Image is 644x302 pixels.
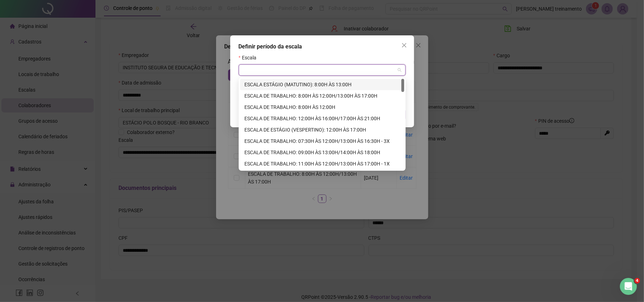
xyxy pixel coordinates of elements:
div: ESCALA DE TRABALHO: 07:30H ÀS 12:00H/13:00H ÀS 16:30H - 3X [240,135,404,147]
div: ESCALA DE TRABALHO: 11:00H ÀS 12:00H/13:00H ÀS 17:00H - 1X [240,158,404,169]
div: ESCALA DE TRABALHO: 12:00H ÀS 16:00H/17:00H ÀS 21:00H [244,115,400,122]
iframe: Intercom live chat [620,278,637,295]
span: 4 [634,278,640,284]
span: close [401,42,407,48]
div: ESCALA DE TRABALHO: 09:00H ÀS 13:00H/14:00H ÀS 18:00H [244,149,400,156]
div: ESCALA DE TRABALHO: 8:00H ÀS 12:00H/13:00H ÀS 17:00H [240,90,404,101]
label: Escala [239,54,261,62]
div: ESCALA DE ESTÁGIO (VESPERTINO): 12:00H ÀS 17:00H [244,126,400,134]
div: ESCALA DE TRABALHO: 09:00H ÀS 13:00H/14:00H ÀS 18:00H [240,147,404,158]
div: ESCALA DE TRABALHO: 11:00H ÀS 12:00H/13:00H ÀS 17:00H - 1X [244,160,400,168]
div: ESCALA DE TRABALHO: 07:30H ÀS 12:00H/13:00H ÀS 16:30H - 3X [244,137,400,145]
div: ESCALA DE TRABALHO: 12:00H ÀS 16:00H/17:00H ÀS 21:00H [240,113,404,124]
div: ESCALA ESTÁGIO (MATUTINO): 8:00H ÀS 13:00H [240,79,404,90]
div: ESCALA DE TRABALHO: 8:00H ÀS 12:00H/13:00H ÀS 17:00H [244,92,400,100]
div: Definir período da escala [239,42,406,51]
div: ESCALA DE ESTÁGIO (VESPERTINO): 12:00H ÀS 17:00H [240,124,404,135]
button: Close [399,40,410,51]
div: ESCALA ESTÁGIO (MATUTINO): 8:00H ÀS 13:00H [244,81,400,88]
div: ESCALA DE TRABALHO: 8:00H ÀS 12:00H [244,103,400,111]
div: ESCALA DE TRABALHO: 8:00H ÀS 12:00H [240,101,404,113]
